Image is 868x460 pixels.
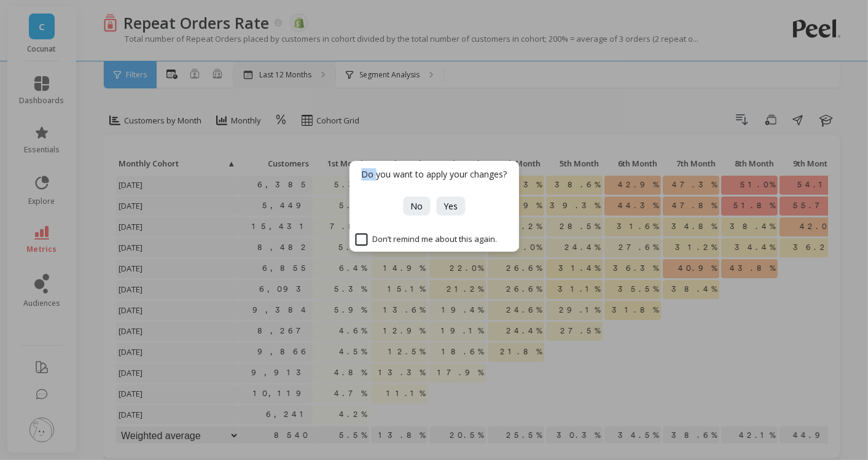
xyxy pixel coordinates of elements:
[436,197,465,216] button: Yes
[403,197,430,216] button: No
[410,200,423,212] span: No
[355,233,497,246] span: Don’t remind me about this again.
[361,168,507,181] p: Do you want to apply your changes?
[444,200,458,212] span: Yes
